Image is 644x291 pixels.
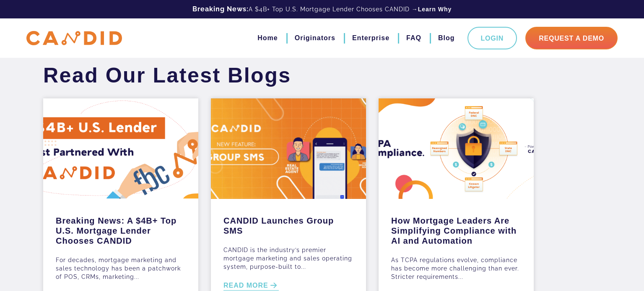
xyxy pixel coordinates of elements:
a: Breaking News: A $4B+ Top U.S. Mortgage Lender Chooses CANDID [56,211,186,246]
a: FAQ [406,31,421,45]
a: CANDID Launches Group SMS [223,211,353,236]
p: CANDID is the industry’s premier mortgage marketing and sales operating system, purpose-built to... [223,246,353,271]
p: As TCPA regulations evolve, compliance has become more challenging than ever. Stricter requiremen... [391,256,521,281]
a: Login [467,27,517,49]
a: Blog [438,31,455,45]
a: Originators [295,31,335,45]
h1: Read Our Latest Blogs [37,63,298,88]
a: Request A Demo [525,27,618,49]
b: Breaking News: [192,5,249,13]
a: Learn Why [418,5,452,13]
a: READ MORE [223,281,279,291]
p: For decades, mortgage marketing and sales technology has been a patchwork of POS, CRMs, marketing... [56,256,186,281]
img: CANDID APP [26,31,122,46]
a: Home [257,31,278,45]
a: Enterprise [352,31,390,45]
a: How Mortgage Leaders Are Simplifying Compliance with AI and Automation [391,211,521,246]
